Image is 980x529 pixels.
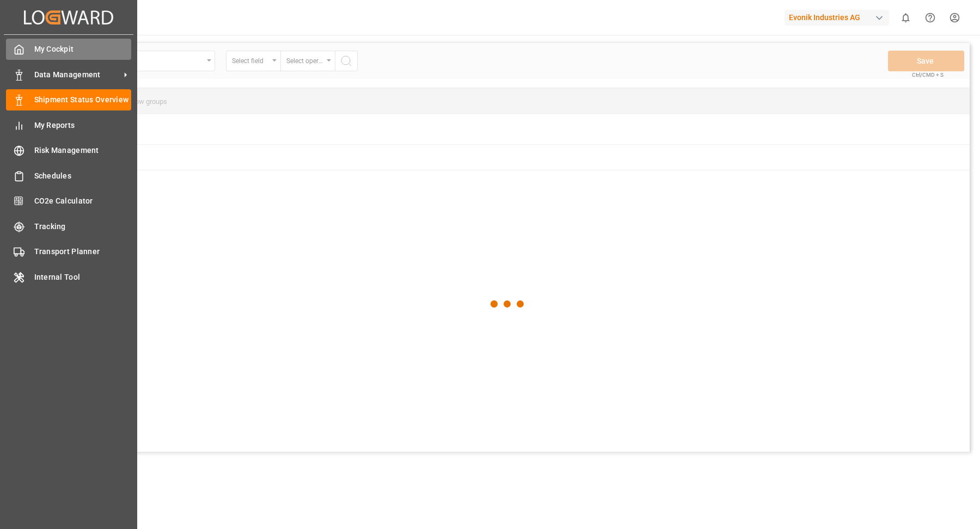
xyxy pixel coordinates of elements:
span: Risk Management [34,145,132,156]
a: Risk Management [6,140,131,161]
a: Internal Tool [6,266,131,287]
span: Tracking [34,221,132,232]
a: CO2e Calculator [6,190,131,212]
a: Schedules [6,165,131,186]
a: My Reports [6,114,131,136]
span: CO2e Calculator [34,195,132,207]
a: My Cockpit [6,39,131,60]
span: My Reports [34,120,132,131]
span: Schedules [34,170,132,182]
button: show 0 new notifications [893,5,918,30]
a: Transport Planner [6,241,131,262]
a: Shipment Status Overview [6,89,131,110]
span: Data Management [34,69,120,81]
span: Internal Tool [34,272,132,283]
span: My Cockpit [34,44,132,55]
span: Transport Planner [34,246,132,257]
button: Help Center [918,5,942,30]
button: Evonik Industries AG [785,7,893,28]
div: Evonik Industries AG [785,10,889,26]
a: Tracking [6,216,131,237]
span: Shipment Status Overview [34,94,132,106]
